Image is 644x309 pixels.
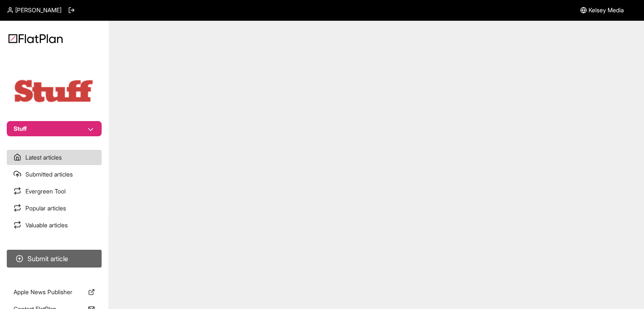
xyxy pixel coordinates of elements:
img: Logo [8,34,63,43]
img: Publication Logo [12,78,97,104]
span: Kelsey Media [589,6,624,14]
a: Submitted articles [7,167,102,182]
a: Valuable articles [7,218,102,233]
button: Submit article [7,250,102,268]
a: Latest articles [7,150,102,165]
button: Stuff [7,121,102,136]
a: [PERSON_NAME] [7,6,61,14]
a: Apple News Publisher [7,284,102,300]
a: Popular articles [7,201,102,216]
span: [PERSON_NAME] [15,6,61,14]
a: Evergreen Tool [7,184,102,199]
